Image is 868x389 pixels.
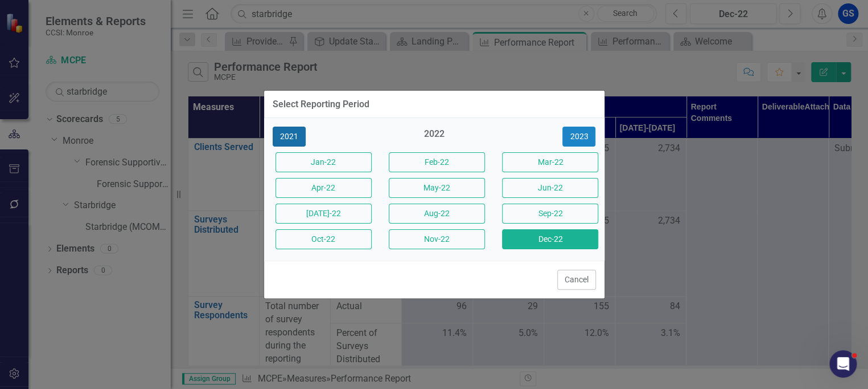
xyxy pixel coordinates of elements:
button: 2023 [562,127,595,147]
button: Cancel [557,270,596,290]
button: May-22 [389,178,485,198]
button: Aug-22 [389,204,485,224]
div: 2022 [386,128,482,147]
button: Apr-22 [275,178,372,198]
div: Select Reporting Period [273,99,369,110]
button: [DATE]-22 [275,204,372,224]
button: Dec-22 [502,229,598,249]
button: Oct-22 [275,229,372,249]
button: Mar-22 [502,152,598,172]
iframe: Intercom live chat [829,350,857,378]
button: Jan-22 [275,152,372,172]
button: Jun-22 [502,178,598,198]
button: Feb-22 [389,152,485,172]
button: 2021 [273,127,306,147]
button: Nov-22 [389,229,485,249]
button: Sep-22 [502,204,598,224]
